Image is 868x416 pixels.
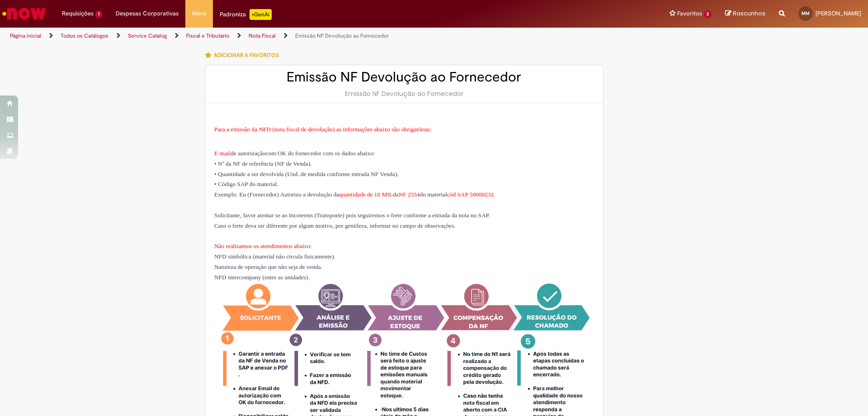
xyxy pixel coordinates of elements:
a: Service Catalog [128,32,167,39]
button: Adicionar a Favoritos [205,46,284,65]
a: Fiscal e Tributário [186,32,229,39]
a: Nota Fiscal [249,32,276,39]
span: quantidade de 10 MIL [339,191,393,198]
span: . [310,160,311,167]
span: NFD simbólica (material não circula fisicamente) [214,253,335,260]
p: +GenAi [250,9,272,20]
div: Emissão NF Devolução ao Fornecedor [214,89,594,98]
span: [PERSON_NAME] [816,10,861,17]
span: Favoritos [677,9,702,18]
a: Página inicial [10,32,41,39]
span: MM [802,10,810,16]
div: Padroniza [220,9,272,20]
span: Exemplo: Eu (Fornecedor) Autorizo a devolução da da do material . [214,191,495,198]
span: NF 2554 [399,191,420,198]
span: 1 [95,10,102,18]
span: • Quantidade a ser devolvida (Und. de medida conforme entrada NF Venda) [214,171,398,177]
span: Para a emissão da NFD (nota fiscal de devolução) as informações abaixo são obrigatórias: [214,126,432,133]
span: NFD intercompany (entre as unidades) [214,274,308,281]
span: cód SAP 50000232 [447,191,494,198]
span: Natureza de operação que não seja de venda. [214,263,322,270]
span: . [334,253,335,260]
span: 2 [704,10,712,18]
span: Solicitante, favor atentar se ao Incoterms (Transporte) pois seguiremos o frete conforme a entrad... [214,212,490,229]
span: Requisições [62,9,94,18]
span: Não realizamos os atendimentos abaixo: [214,243,311,249]
span: . [308,274,309,281]
a: Rascunhos [725,10,765,18]
span: de autorização [231,150,375,157]
span: com OK do fornecedor com os dados abaixo: [266,150,375,157]
span: . [397,171,398,177]
span: • Nº da NF de referência (NF de Venda) [214,160,311,167]
h2: Emissão NF Devolução ao Fornecedor [214,70,594,85]
a: Todos os Catálogos [61,32,108,39]
span: More [192,9,206,18]
span: Adicionar a Favoritos [214,52,279,59]
a: Emissão NF Devolução ao Fornecedor [295,32,389,39]
span: • Código SAP do material. [214,181,278,187]
span: E-mail [214,150,231,157]
span: Rascunhos [733,9,765,18]
ul: Trilhas de página [7,28,572,44]
span: Despesas Corporativas [116,9,179,18]
img: ServiceNow [1,5,47,23]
